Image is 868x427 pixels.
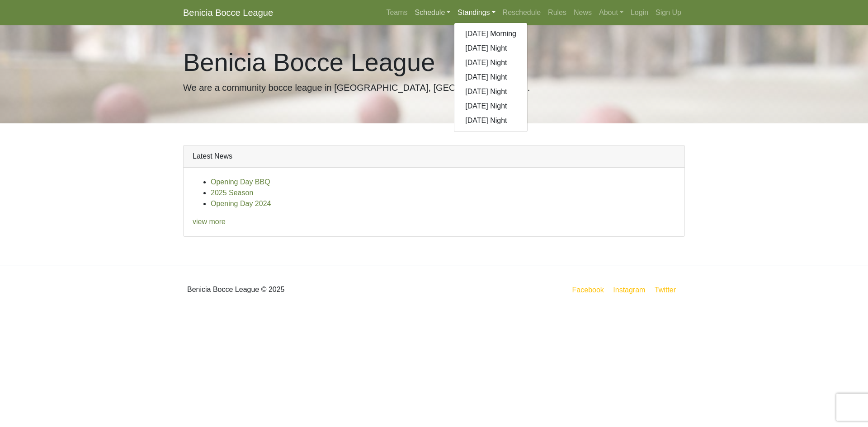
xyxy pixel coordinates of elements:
a: Login [627,4,652,22]
a: Teams [382,4,411,22]
a: Reschedule [499,4,545,22]
a: News [570,4,595,22]
a: Schedule [411,4,454,22]
a: Benicia Bocce League [183,4,273,22]
a: Rules [544,4,570,22]
a: [DATE] Night [454,41,527,56]
a: [DATE] Night [454,99,527,113]
div: Standings [454,23,528,132]
div: Latest News [184,145,684,168]
h1: Benicia Bocce League [183,47,685,77]
a: Facebook [571,284,606,296]
a: [DATE] Night [454,113,527,128]
a: [DATE] Night [454,84,527,99]
p: We are a community bocce league in [GEOGRAPHIC_DATA], [GEOGRAPHIC_DATA]. [183,81,685,94]
a: [DATE] Night [454,70,527,84]
a: Sign Up [652,4,685,22]
a: view more [193,218,226,225]
div: Benicia Bocce League © 2025 [176,273,434,306]
a: Instagram [611,284,647,296]
a: Opening Day BBQ [211,178,270,186]
a: Twitter [653,284,683,296]
a: Opening Day 2024 [211,200,271,207]
a: About [595,4,627,22]
a: Standings [454,4,499,22]
a: 2025 Season [211,189,253,197]
a: [DATE] Night [454,56,527,70]
a: [DATE] Morning [454,27,527,41]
